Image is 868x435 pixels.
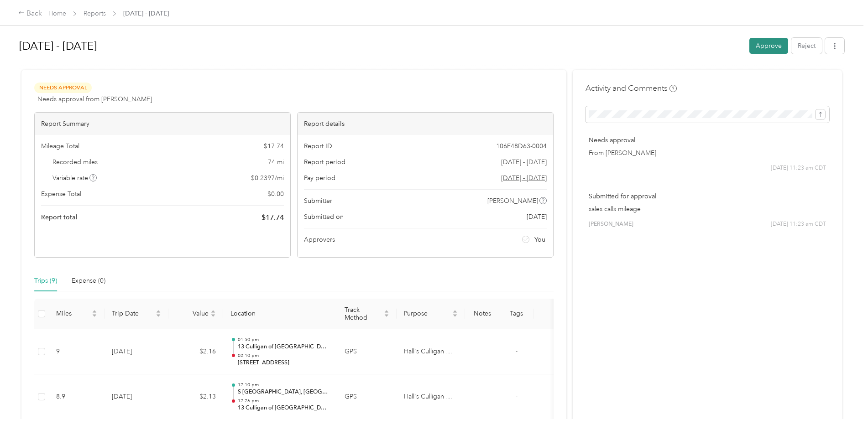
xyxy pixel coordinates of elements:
[304,212,344,222] span: Submitted on
[105,299,168,329] th: Trip Date
[264,141,284,151] span: $ 17.74
[589,192,826,201] p: Submitted for approval
[817,384,868,435] iframe: Everlance-gr Chat Button Frame
[41,141,79,151] span: Mileage Total
[452,309,458,314] span: caret-up
[791,38,822,54] button: Reject
[210,309,216,314] span: caret-up
[771,164,826,172] span: [DATE] 11:23 am CDT
[41,189,81,199] span: Expense Total
[35,113,290,135] div: Report Summary
[501,157,547,167] span: [DATE] - [DATE]
[384,309,389,314] span: caret-up
[298,113,553,135] div: Report details
[112,310,154,317] span: Trip Date
[304,235,335,244] span: Approvers
[304,173,335,183] span: Pay period
[527,212,547,222] span: [DATE]
[452,313,458,318] span: caret-down
[49,329,105,375] td: 9
[238,337,330,343] p: 01:50 pm
[589,204,826,214] p: sales calls mileage
[238,404,330,412] p: 13 Culligan of [GEOGRAPHIC_DATA]
[304,196,332,206] span: Submitter
[168,299,223,329] th: Value
[49,299,105,329] th: Miles
[176,310,209,317] span: Value
[337,329,397,375] td: GPS
[261,212,284,223] span: $ 17.74
[397,329,465,375] td: Hall's Culligan Water
[238,352,330,359] p: 02:10 pm
[397,299,465,329] th: Purpose
[487,196,538,206] span: [PERSON_NAME]
[304,157,345,167] span: Report period
[34,83,92,93] span: Needs Approval
[223,299,337,329] th: Location
[238,388,330,396] p: S [GEOGRAPHIC_DATA], [GEOGRAPHIC_DATA], [GEOGRAPHIC_DATA], [GEOGRAPHIC_DATA]
[337,299,397,329] th: Track Method
[496,141,547,151] span: 106E48D63-0004
[168,329,223,375] td: $2.16
[238,359,330,367] p: [STREET_ADDRESS]
[18,8,42,19] div: Back
[501,173,547,183] span: Go to pay period
[41,212,78,222] span: Report total
[123,9,169,18] span: [DATE] - [DATE]
[156,313,161,318] span: caret-down
[267,189,284,199] span: $ 0.00
[268,157,284,167] span: 74 mi
[105,329,168,375] td: [DATE]
[84,10,106,17] a: Reports
[48,10,66,17] a: Home
[516,393,518,400] span: -
[52,157,98,167] span: Recorded miles
[72,276,105,286] div: Expense (0)
[534,235,545,244] span: You
[404,310,450,317] span: Purpose
[210,313,216,318] span: caret-down
[37,94,152,104] span: Needs approval from [PERSON_NAME]
[771,220,826,228] span: [DATE] 11:23 am CDT
[304,141,332,151] span: Report ID
[49,374,105,420] td: 8.9
[586,83,677,94] h4: Activity and Comments
[499,299,533,329] th: Tags
[56,310,90,317] span: Miles
[397,374,465,420] td: Hall's Culligan Water
[92,313,97,318] span: caret-down
[589,148,826,158] p: From [PERSON_NAME]
[168,374,223,420] td: $2.13
[92,309,97,314] span: caret-up
[589,220,633,228] span: [PERSON_NAME]
[105,374,168,420] td: [DATE]
[238,382,330,388] p: 12:10 pm
[52,173,97,183] span: Variable rate
[238,343,330,351] p: 13 Culligan of [GEOGRAPHIC_DATA]
[156,309,161,314] span: caret-up
[384,313,389,318] span: caret-down
[465,299,499,329] th: Notes
[337,374,397,420] td: GPS
[345,306,382,321] span: Track Method
[238,398,330,404] p: 12:26 pm
[34,276,57,286] div: Trips (9)
[589,135,826,145] p: Needs approval
[749,38,788,54] button: Approve
[19,35,743,57] h1: Aug 1 - 31, 2025
[516,347,518,355] span: -
[251,173,284,183] span: $ 0.2397 / mi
